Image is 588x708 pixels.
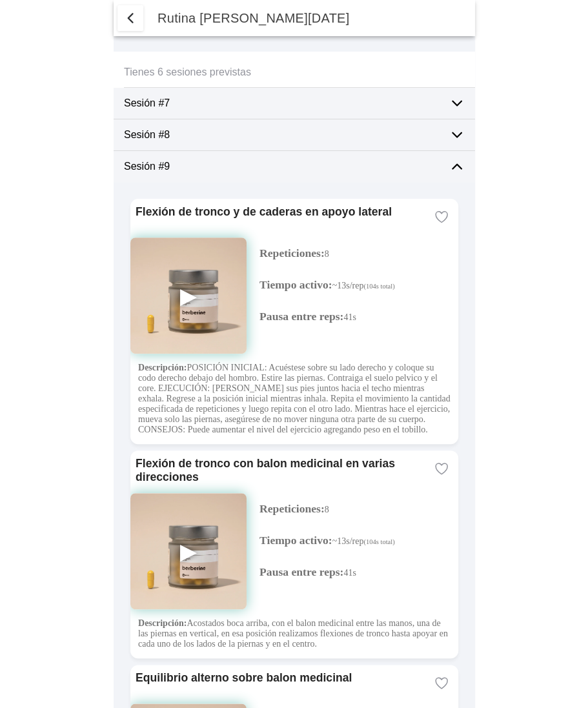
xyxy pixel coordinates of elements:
[124,97,439,109] ion-label: Sesión #7
[138,363,451,435] p: POSICIÓN INICIAL: Acuéstese sobre su lado derecho y coloque su codo derecho debajo del hombro. Es...
[259,534,458,547] p: ~13s/rep
[138,618,451,649] p: Acostados boca arriba, con el balon medicinal entre las manos, una de las piernas en vertical, en...
[136,457,425,484] ion-card-title: Flexión de tronco con balon medicinal en varias direcciones
[124,129,439,141] ion-label: Sesión #8
[259,502,458,516] p: 8
[259,534,332,547] span: Tiempo activo:
[145,11,475,26] ion-title: Rutina [PERSON_NAME][DATE]
[259,502,325,515] span: Repeticiones:
[259,247,325,259] span: Repeticiones:
[259,278,458,292] p: ~13s/rep
[136,671,425,685] ion-card-title: Equilibrio alterno sobre balon medicinal
[138,363,187,372] strong: Descripción:
[259,565,458,579] p: 41s
[136,205,425,219] ion-card-title: Flexión de tronco y de caderas en apoyo lateral
[259,247,458,260] p: 8
[259,278,332,291] span: Tiempo activo:
[259,565,343,578] span: Pausa entre reps:
[363,538,394,545] small: (104s total)
[124,161,439,172] ion-label: Sesión #9
[138,618,187,628] strong: Descripción:
[259,310,343,323] span: Pausa entre reps:
[259,310,458,323] p: 41s
[124,66,465,78] ion-label: Tienes 6 sesiones previstas
[363,283,394,290] small: (104s total)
